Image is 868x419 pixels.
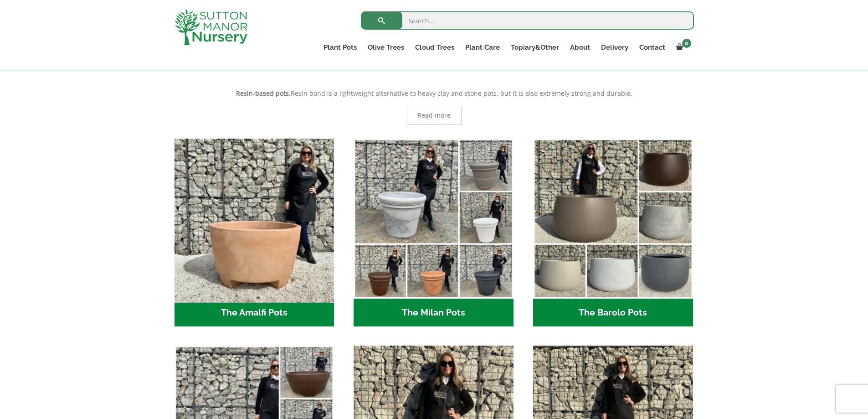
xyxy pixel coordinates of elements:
a: Contact [634,41,671,54]
strong: Resin-based pots. [236,89,291,98]
a: About [565,41,596,54]
a: Plant Pots [318,41,362,54]
img: The Barolo Pots [533,139,693,299]
span: 0 [682,39,691,48]
a: Visit product category The Barolo Pots [533,139,693,326]
a: Visit product category The Amalfi Pots [175,139,334,326]
p: Resin bond is a lightweight alternative to heavy clay and stone pots, but it is also extremely st... [175,88,694,99]
h2: The Barolo Pots [533,299,693,327]
img: logo [175,9,247,45]
h2: The Amalfi Pots [175,299,334,327]
a: Cloud Trees [410,41,460,54]
a: Olive Trees [362,41,410,54]
h2: The Milan Pots [354,299,514,327]
img: The Amalfi Pots [170,134,338,302]
a: Delivery [596,41,634,54]
a: Plant Care [460,41,505,54]
input: Search... [361,11,694,30]
a: 0 [671,41,694,54]
img: The Milan Pots [354,139,514,299]
a: Visit product category The Milan Pots [354,139,514,326]
a: Topiary&Other [505,41,565,54]
span: Read more [417,112,451,119]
